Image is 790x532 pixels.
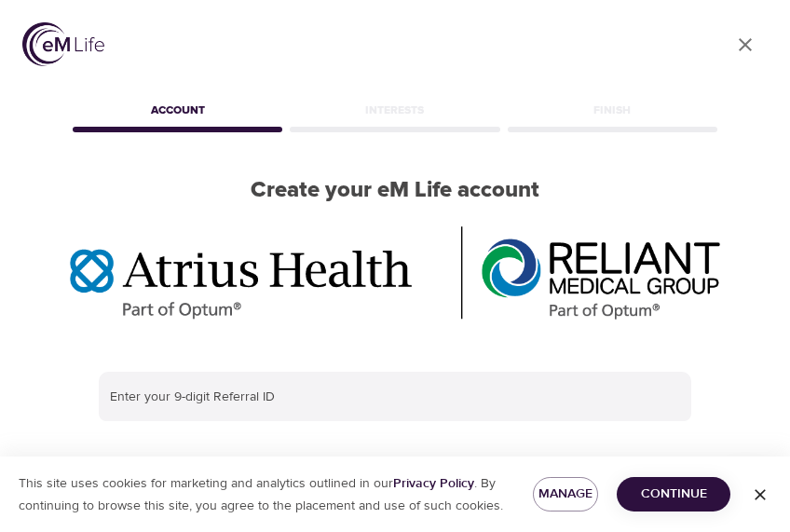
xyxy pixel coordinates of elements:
img: logo [22,22,104,66]
a: close [723,22,768,67]
h2: Create your eM Life account [69,177,721,204]
img: Optum%20MA_AtriusReliant.png [70,226,720,320]
button: Continue [617,477,730,512]
span: Continue [632,483,715,506]
button: Manage [533,477,598,512]
a: Privacy Policy [393,475,474,492]
span: Manage [548,483,583,506]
